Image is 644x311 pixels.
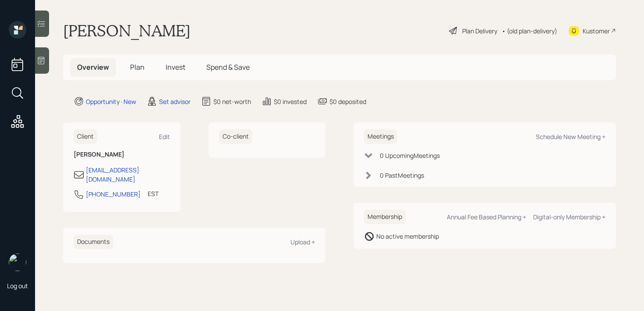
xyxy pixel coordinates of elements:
div: Log out [7,282,28,290]
div: [EMAIL_ADDRESS][DOMAIN_NAME] [86,165,170,184]
div: EST [148,189,159,198]
div: Edit [159,132,170,141]
div: $0 deposited [329,97,366,106]
h1: [PERSON_NAME] [63,21,191,40]
div: Plan Delivery [462,26,497,36]
h6: Co-client [219,129,252,144]
img: retirable_logo.png [9,254,26,271]
div: Upload + [290,238,315,246]
span: Overview [77,62,109,72]
div: $0 invested [274,97,307,106]
div: Set advisor [159,97,191,106]
span: Invest [166,62,185,72]
h6: Membership [364,210,406,224]
div: Kustomer [583,26,610,36]
div: • (old plan-delivery) [502,26,557,36]
div: 0 Past Meeting s [380,171,424,180]
div: No active membership [376,232,439,241]
div: 0 Upcoming Meeting s [380,151,440,160]
div: $0 net-worth [213,97,251,106]
h6: Documents [74,235,113,249]
div: Opportunity · New [86,97,136,106]
div: Digital-only Membership + [533,213,605,221]
div: Annual Fee Based Planning + [447,213,526,221]
span: Spend & Save [206,62,250,72]
h6: Meetings [364,129,397,144]
div: [PHONE_NUMBER] [86,189,141,199]
h6: [PERSON_NAME] [74,151,170,158]
span: Plan [130,62,145,72]
div: Schedule New Meeting + [536,132,605,141]
h6: Client [74,129,97,144]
